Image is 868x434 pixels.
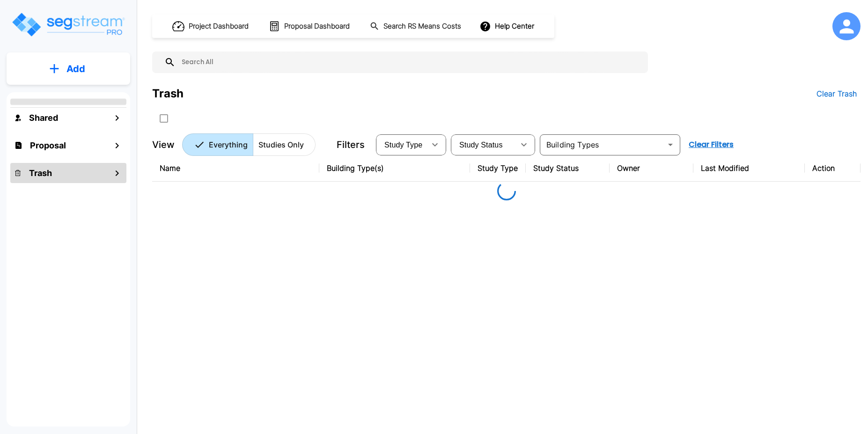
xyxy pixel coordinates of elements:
[176,51,643,73] input: Search All
[29,167,52,179] h1: Trash
[459,141,503,149] span: Study Status
[182,133,316,156] div: Platform
[478,17,538,35] button: Help Center
[189,21,249,32] h1: Project Dashboard
[152,155,319,182] th: Name
[66,62,85,76] p: Add
[693,155,805,182] th: Last Modified
[169,16,254,37] button: Project Dashboard
[284,21,350,32] h1: Proposal Dashboard
[7,55,130,82] button: Add
[813,84,861,103] button: Clear Trash
[152,85,184,102] div: Trash
[337,138,365,152] p: Filters
[470,155,526,182] th: Study Type
[11,11,125,38] img: Logo
[253,133,316,156] button: Studies Only
[29,111,58,124] h1: Shared
[664,138,677,151] button: Open
[685,135,737,154] button: Clear Filters
[366,17,466,36] button: Search RS Means Costs
[384,141,422,149] span: Study Type
[152,138,175,152] p: View
[378,132,426,158] div: Select
[543,138,662,151] input: Building Types
[265,16,355,36] button: Proposal Dashboard
[383,21,461,32] h1: Search RS Means Costs
[30,139,66,152] h1: Proposal
[154,109,173,128] button: SelectAll
[610,155,693,182] th: Owner
[319,155,470,182] th: Building Type(s)
[453,132,515,158] div: Select
[182,133,253,156] button: Everything
[805,155,861,182] th: Action
[526,155,610,182] th: Study Status
[258,139,304,150] p: Studies Only
[209,139,248,150] p: Everything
